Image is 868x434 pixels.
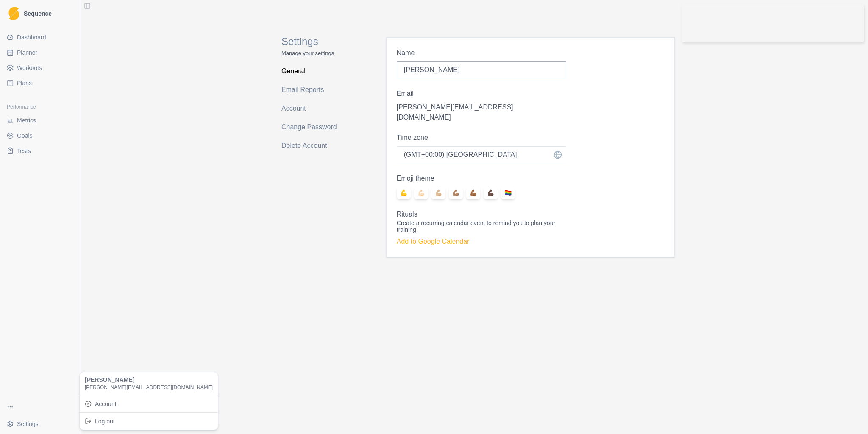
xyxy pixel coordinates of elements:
[397,89,561,99] label: Email
[17,79,32,87] span: Plans
[397,61,566,78] input: Enter your name
[3,100,78,114] div: Performance
[414,187,428,199] div: 💪🏻
[81,415,216,428] div: Log out
[449,187,463,199] div: 💪🏽
[397,173,561,184] label: Emoji theme
[8,7,19,21] img: Logo
[17,116,36,125] span: Metrics
[397,209,561,220] label: Rituals
[431,187,445,199] div: 💪🏼
[17,147,31,155] span: Tests
[484,187,498,199] div: 💪🏿
[397,102,566,122] p: [PERSON_NAME][EMAIL_ADDRESS][DOMAIN_NAME]
[281,83,349,97] a: Email Reports
[466,187,480,199] div: 💪🏾
[281,49,349,58] p: Manage your settings
[397,133,561,143] label: Time zone
[281,102,349,115] a: Account
[17,131,33,140] span: Goals
[281,120,349,134] a: Change Password
[81,397,216,411] a: Account
[24,11,52,17] span: Sequence
[281,139,349,153] a: Delete Account
[85,376,213,384] span: [PERSON_NAME]
[17,64,42,72] span: Workouts
[397,48,561,58] label: Name
[79,372,218,430] div: Settings
[17,33,46,42] span: Dashboard
[397,220,566,233] div: Create a recurring calendar event to remind you to plan your training.
[85,384,213,391] span: [PERSON_NAME][EMAIL_ADDRESS][DOMAIN_NAME]
[397,187,411,199] div: 💪
[281,34,349,49] p: Settings
[17,48,37,57] span: Planner
[397,238,470,245] a: Add to Google Calendar
[501,187,515,199] div: 🏳️‍🌈
[3,417,78,431] button: Settings
[281,64,349,78] a: General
